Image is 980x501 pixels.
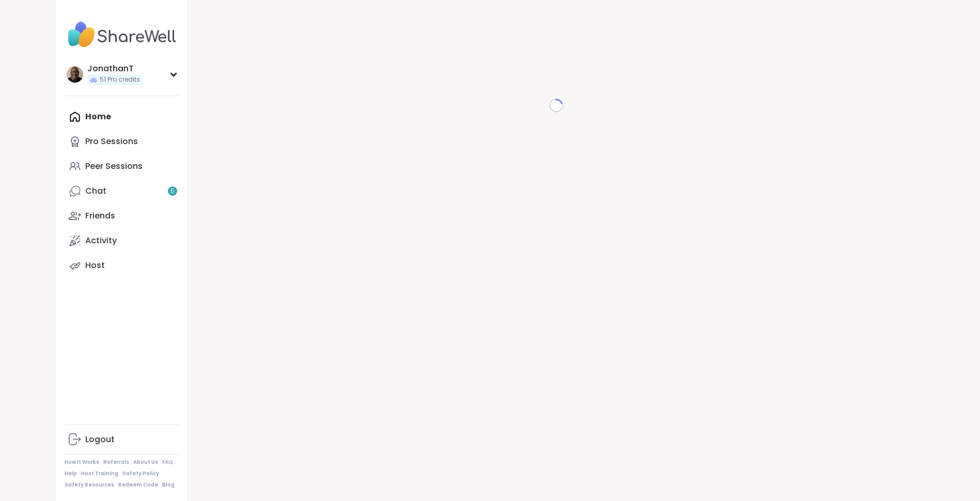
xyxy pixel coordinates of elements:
img: JonathanT [67,66,83,83]
a: Safety Policy [122,470,159,477]
div: Peer Sessions [85,161,143,172]
img: ShareWell Nav Logo [65,17,180,53]
a: Safety Resources [65,481,114,489]
div: Host [85,260,105,271]
span: 5 [170,187,175,196]
a: Host [65,253,180,278]
div: Logout [85,434,115,445]
a: How It Works [65,459,99,466]
a: Activity [65,228,180,253]
div: Chat [85,185,106,197]
a: Chat5 [65,179,180,203]
a: Peer Sessions [65,154,180,179]
a: Pro Sessions [65,129,180,154]
a: Friends [65,203,180,228]
a: Blog [162,481,175,489]
a: Referrals [103,459,129,466]
div: Activity [85,235,117,246]
div: JonathanT [87,63,142,74]
div: Pro Sessions [85,136,138,147]
a: Logout [65,427,180,452]
a: Redeem Code [118,481,158,489]
a: Host Training [81,470,118,477]
a: Help [65,470,77,477]
a: About Us [133,459,158,466]
a: FAQ [162,459,173,466]
span: 51 Pro credits [100,75,140,84]
div: Friends [85,210,115,222]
